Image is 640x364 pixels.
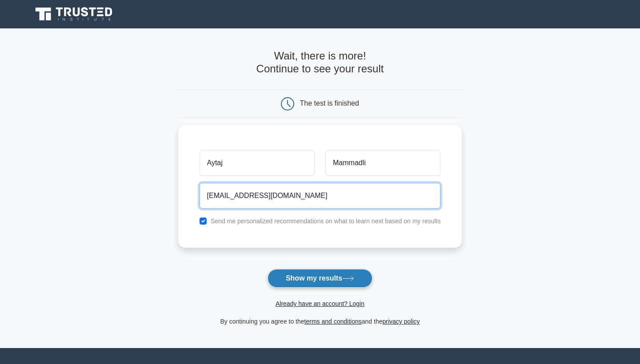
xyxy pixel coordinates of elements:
a: Already have an account? Login [276,300,364,307]
input: Email [200,183,441,209]
div: By continuing you agree to the and the [173,316,468,327]
input: Last name [325,150,440,176]
h4: Wait, there is more! Continue to see your result [178,50,462,75]
label: Send me personalized recommendations on what to learn next based on my results [211,218,441,225]
div: The test is finished [300,99,359,107]
input: First name [200,150,315,176]
button: Show my results [268,269,372,288]
a: terms and conditions [304,318,362,325]
a: privacy policy [383,318,420,325]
